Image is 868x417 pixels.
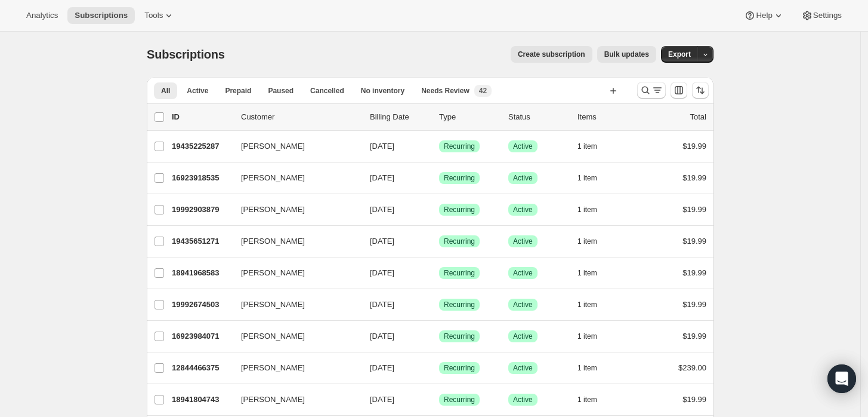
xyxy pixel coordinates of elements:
button: [PERSON_NAME] [234,263,353,283]
button: Help [737,7,791,24]
span: $19.99 [682,332,706,341]
span: Export [668,50,691,59]
span: Active [513,205,533,214]
span: [DATE] [370,300,394,309]
span: 1 item [577,173,597,183]
span: $19.99 [682,268,706,277]
span: 1 item [577,395,597,404]
span: Needs Review [421,86,469,96]
button: Customize table column order and visibility [671,82,687,99]
span: Bulk updates [604,50,649,59]
span: Cancelled [310,86,344,96]
span: [PERSON_NAME] [241,330,305,342]
span: Active [513,142,533,151]
span: $19.99 [682,395,706,404]
div: 19435651271[PERSON_NAME][DATE]SuccessRecurringSuccessActive1 item$19.99 [172,233,706,250]
button: 1 item [577,170,610,186]
span: 1 item [577,205,597,214]
span: $19.99 [682,300,706,309]
button: Bulk updates [597,46,656,63]
span: [PERSON_NAME] [241,235,305,247]
span: Active [513,173,533,183]
span: Recurring [444,173,475,183]
p: Billing Date [370,111,430,123]
span: 1 item [577,268,597,278]
div: 18941968583[PERSON_NAME][DATE]SuccessRecurringSuccessActive1 item$19.99 [172,265,706,281]
button: Create subscription [511,46,592,63]
button: 1 item [577,138,610,155]
span: [PERSON_NAME] [241,394,305,406]
span: Active [513,237,533,246]
button: [PERSON_NAME] [234,200,353,219]
div: Open Intercom Messenger [827,364,856,393]
span: [PERSON_NAME] [241,299,305,311]
span: Paused [268,86,294,96]
p: Total [690,111,706,123]
div: 19992674503[PERSON_NAME][DATE]SuccessRecurringSuccessActive1 item$19.99 [172,296,706,313]
button: 1 item [577,265,610,281]
div: IDCustomerBilling DateTypeStatusItemsTotal [172,111,706,123]
span: [DATE] [370,173,394,182]
span: Prepaid [225,86,251,96]
p: 16923984071 [172,330,231,342]
button: 1 item [577,233,610,250]
span: Analytics [26,11,58,20]
button: [PERSON_NAME] [234,390,353,409]
span: [PERSON_NAME] [241,172,305,184]
span: [DATE] [370,363,394,372]
span: Recurring [444,300,475,309]
span: $239.00 [678,363,706,372]
span: Subscriptions [147,48,225,61]
div: 18941804743[PERSON_NAME][DATE]SuccessRecurringSuccessActive1 item$19.99 [172,391,706,408]
button: Tools [137,7,182,24]
button: Settings [794,7,849,24]
span: [DATE] [370,332,394,341]
p: 18941968583 [172,267,231,279]
p: 19435651271 [172,235,231,247]
button: Analytics [19,7,65,24]
p: ID [172,111,231,123]
span: Active [513,395,533,404]
span: [PERSON_NAME] [241,204,305,216]
button: 1 item [577,296,610,313]
span: Create subscription [518,50,585,59]
span: Active [513,332,533,341]
span: $19.99 [682,173,706,182]
button: [PERSON_NAME] [234,232,353,251]
p: Customer [241,111,360,123]
span: Active [513,268,533,278]
button: [PERSON_NAME] [234,358,353,378]
span: [DATE] [370,268,394,277]
button: Sort the results [692,82,709,99]
button: Create new view [604,82,623,99]
p: 19435225287 [172,140,231,152]
button: Export [661,46,698,63]
p: Status [508,111,568,123]
span: Subscriptions [75,11,128,20]
div: Items [577,111,637,123]
span: 1 item [577,142,597,151]
span: Recurring [444,395,475,404]
p: 19992674503 [172,299,231,311]
button: Search and filter results [637,82,666,99]
button: 1 item [577,391,610,408]
span: 1 item [577,363,597,373]
span: 1 item [577,300,597,309]
span: All [161,86,170,96]
span: Recurring [444,142,475,151]
p: 16923918535 [172,172,231,184]
span: [PERSON_NAME] [241,140,305,152]
div: 12844466375[PERSON_NAME][DATE]SuccessRecurringSuccessActive1 item$239.00 [172,360,706,376]
span: Active [513,363,533,373]
p: 18941804743 [172,394,231,406]
span: [DATE] [370,395,394,404]
span: $19.99 [682,237,706,246]
span: Settings [813,11,842,20]
p: 19992903879 [172,204,231,216]
span: Recurring [444,268,475,278]
span: [DATE] [370,205,394,214]
button: [PERSON_NAME] [234,327,353,346]
span: $19.99 [682,142,706,151]
div: 19992903879[PERSON_NAME][DATE]SuccessRecurringSuccessActive1 item$19.99 [172,201,706,218]
span: Recurring [444,332,475,341]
